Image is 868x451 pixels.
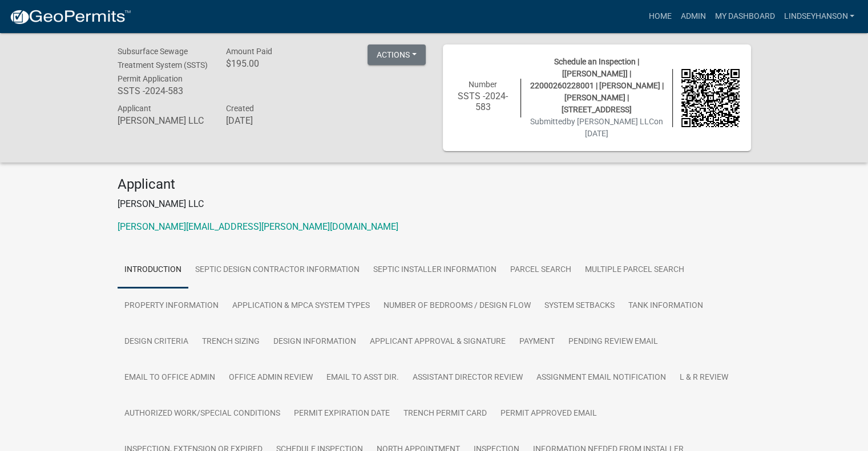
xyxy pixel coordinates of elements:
a: Design Information [267,324,363,360]
a: Assignment Email Notification [530,360,673,396]
a: Septic Design Contractor Information [188,252,366,289]
span: Number [469,80,497,89]
a: Pending review Email [562,324,665,360]
a: Office Admin Review [222,360,320,396]
a: Applicant Approval & Signature [363,324,512,360]
a: Payment [512,324,562,360]
span: Submitted on [DATE] [530,117,663,138]
a: Property Information [118,288,225,324]
a: Septic Installer Information [366,252,503,289]
a: L & R Review [673,360,735,396]
a: Authorized Work/Special Conditions [118,396,287,432]
a: Application & MPCA System Types [225,288,377,324]
a: Parcel search [503,252,578,289]
a: Introduction [118,252,188,289]
a: Email to Asst Dir. [320,360,406,396]
h4: Applicant [118,176,751,193]
span: Applicant [118,104,151,113]
a: Home [644,6,676,27]
h6: [DATE] [225,115,317,126]
span: Created [225,104,253,113]
h6: $195.00 [225,58,317,69]
p: [PERSON_NAME] LLC [118,197,751,211]
a: Admin [676,6,710,27]
a: Trench Sizing [195,324,267,360]
h6: SSTS -2024-583 [454,91,512,112]
a: System Setbacks [538,288,621,324]
a: Lindseyhanson [779,6,859,27]
a: Permit Expiration Date [287,396,397,432]
a: Multiple Parcel Search [578,252,691,289]
h6: SSTS -2024-583 [118,86,209,96]
img: QR code [681,69,740,127]
a: [PERSON_NAME][EMAIL_ADDRESS][PERSON_NAME][DOMAIN_NAME] [118,221,398,232]
a: Permit Approved Email [494,396,604,432]
button: Actions [368,44,426,65]
span: Amount Paid [225,47,272,56]
h6: [PERSON_NAME] LLC [118,115,209,126]
a: Trench Permit Card [397,396,494,432]
a: Design Criteria [118,324,195,360]
span: by [PERSON_NAME] LLC [567,117,654,126]
span: Subsurface Sewage Treatment System (SSTS) Permit Application [118,47,208,83]
a: Assistant Director Review [406,360,530,396]
span: Schedule an Inspection | [[PERSON_NAME]] | 22000260228001 | [PERSON_NAME] | [PERSON_NAME] | [STRE... [530,57,664,114]
a: Number of Bedrooms / Design Flow [377,288,538,324]
a: My Dashboard [710,6,779,27]
a: Tank Information [621,288,710,324]
a: Email to Office Admin [118,360,222,396]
